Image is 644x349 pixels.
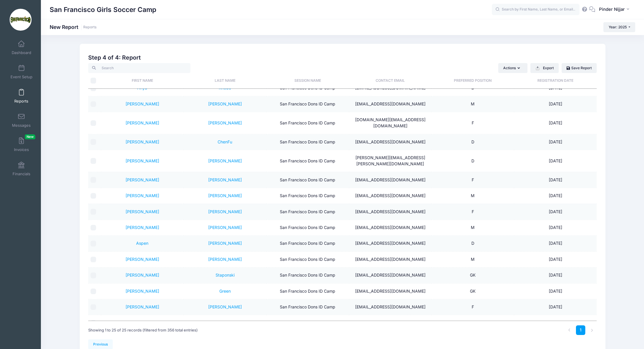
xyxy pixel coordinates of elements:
[514,204,597,220] td: [DATE]
[126,225,159,230] a: [PERSON_NAME]
[208,158,242,163] a: [PERSON_NAME]
[431,299,514,315] td: F
[431,172,514,188] td: F
[266,96,349,112] td: San Francisco Dons ID Camp
[514,252,597,268] td: [DATE]
[126,158,159,163] a: [PERSON_NAME]
[8,37,35,58] a: Dashboard
[349,134,432,150] td: [EMAIL_ADDRESS][DOMAIN_NAME]
[349,96,432,112] td: [EMAIL_ADDRESS][DOMAIN_NAME]
[431,112,514,134] td: F
[208,193,242,198] a: [PERSON_NAME]
[8,62,35,82] a: Event Setup
[266,188,349,204] td: San Francisco Dons ID Camp
[349,112,432,134] td: [DOMAIN_NAME][EMAIL_ADDRESS][DOMAIN_NAME]
[88,324,198,337] div: Showing 1 to 25 of 25 records (filtered from 356 total entries)
[126,272,159,277] a: [PERSON_NAME]
[126,304,159,309] a: [PERSON_NAME]
[562,63,597,73] a: Save Report
[10,9,32,31] img: San Francisco Girls Soccer Camp
[208,101,242,106] a: [PERSON_NAME]
[126,209,159,214] a: [PERSON_NAME]
[530,63,559,73] button: Export
[431,252,514,268] td: M
[431,150,514,172] td: D
[514,134,597,150] td: [DATE]
[8,86,35,106] a: Reports
[219,289,231,294] a: Green
[266,220,349,236] td: San Francisco Dons ID Camp
[514,299,597,315] td: [DATE]
[266,299,349,315] td: San Francisco Dons ID Camp
[431,73,514,88] th: Preferred Position: activate to sort column ascending
[498,63,527,73] button: Actions
[514,172,597,188] td: [DATE]
[126,120,159,125] a: [PERSON_NAME]
[12,50,31,55] span: Dashboard
[349,150,432,172] td: [PERSON_NAME][EMAIL_ADDRESS][PERSON_NAME][DOMAIN_NAME]
[514,150,597,172] td: [DATE]
[208,209,242,214] a: [PERSON_NAME]
[126,101,159,106] a: [PERSON_NAME]
[603,22,635,32] button: Year: 2025
[349,172,432,188] td: [EMAIL_ADDRESS][DOMAIN_NAME]
[431,134,514,150] td: D
[514,96,597,112] td: [DATE]
[208,177,242,182] a: [PERSON_NAME]
[208,120,242,125] a: [PERSON_NAME]
[349,268,432,283] td: [EMAIL_ADDRESS][DOMAIN_NAME]
[514,220,597,236] td: [DATE]
[266,73,349,88] th: Session Name: activate to sort column ascending
[208,241,242,246] a: [PERSON_NAME]
[266,284,349,299] td: San Francisco Dons ID Camp
[599,6,625,13] span: Pinder Nijjar
[514,188,597,204] td: [DATE]
[576,325,586,335] a: 1
[349,220,432,236] td: [EMAIL_ADDRESS][DOMAIN_NAME]
[349,299,432,315] td: [EMAIL_ADDRESS][DOMAIN_NAME]
[266,252,349,268] td: San Francisco Dons ID Camp
[14,99,28,104] span: Reports
[83,25,97,29] a: Reports
[126,139,159,144] a: [PERSON_NAME]
[431,188,514,204] td: M
[208,225,242,230] a: [PERSON_NAME]
[349,73,432,88] th: Contact Email: activate to sort column ascending
[126,193,159,198] a: [PERSON_NAME]
[514,112,597,134] td: [DATE]
[431,315,514,331] td: D
[266,134,349,150] td: San Francisco Dons ID Camp
[266,204,349,220] td: San Francisco Dons ID Camp
[11,74,32,79] span: Event Setup
[349,204,432,220] td: [EMAIL_ADDRESS][DOMAIN_NAME]
[126,289,159,294] a: [PERSON_NAME]
[126,177,159,182] a: [PERSON_NAME]
[349,252,432,268] td: [EMAIL_ADDRESS][DOMAIN_NAME]
[349,188,432,204] td: [EMAIL_ADDRESS][DOMAIN_NAME]
[266,112,349,134] td: San Francisco Dons ID Camp
[14,147,29,152] span: Invoices
[431,268,514,283] td: GK
[88,63,190,73] input: Search
[431,220,514,236] td: M
[208,257,242,262] a: [PERSON_NAME]
[13,171,30,176] span: Financials
[139,320,145,325] a: Lily
[88,54,597,61] h2: Step 4 of 4: Report
[349,236,432,251] td: [EMAIL_ADDRESS][DOMAIN_NAME]
[514,315,597,331] td: [DATE]
[431,204,514,220] td: F
[514,284,597,299] td: [DATE]
[12,123,31,128] span: Messages
[126,257,159,262] a: [PERSON_NAME]
[431,284,514,299] td: GK
[266,172,349,188] td: San Francisco Dons ID Camp
[349,284,432,299] td: [EMAIL_ADDRESS][DOMAIN_NAME]
[50,3,156,16] h1: San Francisco Girls Soccer Camp
[184,73,266,88] th: Last Name: activate to sort column ascending
[514,73,597,88] th: Registration Date: activate to sort column ascending
[431,236,514,251] td: D
[8,159,35,179] a: Financials
[595,3,635,16] button: Pinder Nijjar
[514,268,597,283] td: [DATE]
